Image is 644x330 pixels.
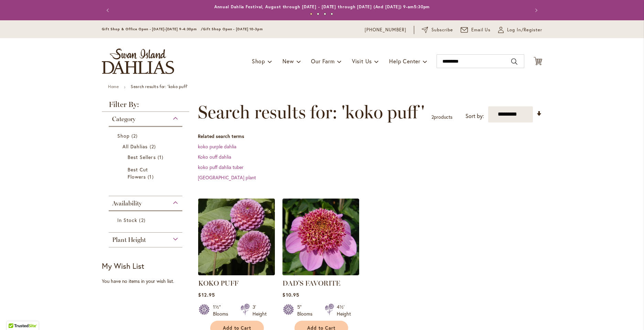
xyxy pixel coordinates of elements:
span: Gift Shop & Office Open - [DATE]-[DATE] 9-4:30pm / [102,27,203,31]
a: koko purple dahlia [198,143,236,150]
span: Best Sellers [128,154,156,160]
a: koko puff dahlia tuber [198,164,244,170]
a: Subscribe [422,26,453,33]
a: Koko ouff dahlia [198,153,231,160]
a: KOKO PUFF [198,279,238,287]
a: Best Sellers [128,153,165,161]
span: Plant Height [112,236,146,244]
button: 4 of 4 [331,13,333,15]
strong: Filter By: [102,101,189,112]
span: Category [112,115,136,123]
span: $10.95 [282,291,299,298]
strong: Search results for: 'koko puff' [131,84,188,89]
a: KOKO PUFF [198,270,275,277]
span: New [282,57,294,65]
a: Email Us [461,26,491,33]
a: Home [108,84,119,89]
dt: Related search terms [198,133,542,140]
span: Gift Shop Open - [DATE] 10-3pm [203,27,263,31]
span: Shop [117,132,130,139]
a: DAD'S FAVORITE [282,279,340,287]
span: All Dahlias [122,143,148,150]
a: [GEOGRAPHIC_DATA] plant [198,174,256,181]
span: 1 [148,173,155,180]
a: Shop [117,132,175,139]
a: Log In/Register [498,26,542,33]
span: Email Us [471,26,491,33]
a: store logo [102,49,174,74]
span: Log In/Register [507,26,542,33]
span: $12.95 [198,291,215,298]
span: Our Farm [311,57,334,65]
div: 1½" Blooms [213,304,232,317]
a: [PHONE_NUMBER] [365,26,406,33]
a: In Stock 2 [117,216,175,224]
img: DAD'S FAVORITE [282,199,359,275]
span: Best Cut Flowers [128,166,148,180]
span: Subscribe [431,26,453,33]
span: 2 [131,132,139,139]
span: 2 [139,216,147,224]
a: Annual Dahlia Festival, August through [DATE] - [DATE] through [DATE] (And [DATE]) 9-am5:30pm [214,4,430,9]
a: Best Cut Flowers [128,166,165,180]
span: In Stock [117,217,137,223]
span: 1 [158,153,165,161]
span: 2 [431,114,434,120]
button: Previous [102,3,116,17]
strong: My Wish List [102,261,144,271]
a: DAD'S FAVORITE [282,270,359,277]
span: Visit Us [352,57,372,65]
span: Shop [252,57,265,65]
button: 1 of 4 [310,13,312,15]
div: You have no items in your wish list. [102,278,194,285]
span: 2 [150,143,158,150]
a: All Dahlias [122,143,170,150]
span: Availability [112,200,142,207]
div: 5" Blooms [297,304,316,317]
button: Next [528,3,542,17]
p: products [431,111,452,123]
label: Sort by: [465,110,484,123]
div: 3' Height [253,304,267,317]
span: Search results for: 'koko puff' [198,102,425,123]
img: KOKO PUFF [198,199,275,275]
button: 2 of 4 [317,13,319,15]
button: 3 of 4 [324,13,326,15]
span: Help Center [389,57,420,65]
div: 4½' Height [337,304,351,317]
